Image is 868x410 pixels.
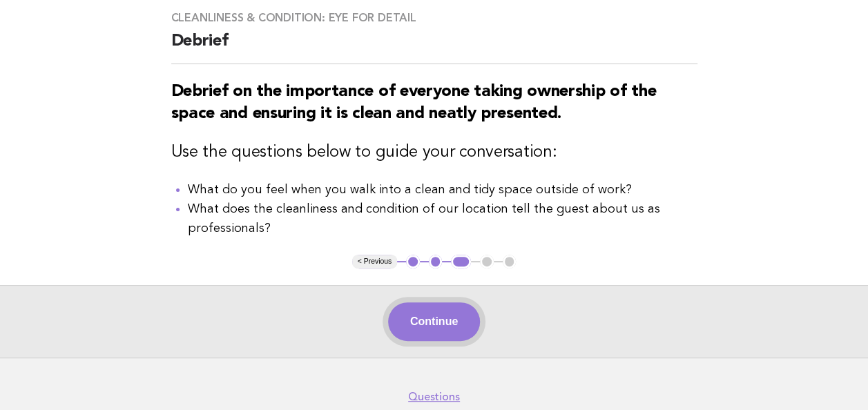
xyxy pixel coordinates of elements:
[429,255,443,269] button: 2
[406,255,420,269] button: 1
[171,30,697,64] h2: Debrief
[171,84,657,122] strong: Debrief on the importance of everyone taking ownership of the space and ensuring it is clean and ...
[388,302,480,341] button: Continue
[352,255,397,269] button: < Previous
[188,199,697,238] li: What does the cleanliness and condition of our location tell the guest about us as professionals?
[188,180,697,199] li: What do you feel when you walk into a clean and tidy space outside of work?
[408,390,460,404] a: Questions
[451,255,471,269] button: 3
[171,11,697,25] h3: Cleanliness & Condition: Eye for detail
[171,141,697,164] h3: Use the questions below to guide your conversation:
